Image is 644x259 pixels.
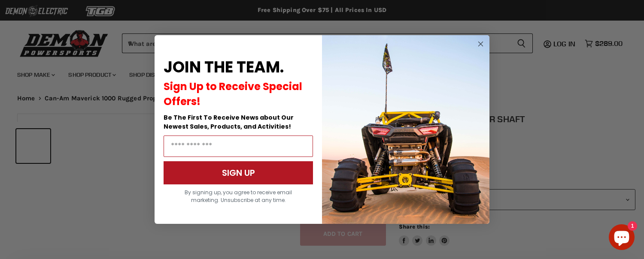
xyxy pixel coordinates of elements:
[606,224,637,252] inbox-online-store-chat: Shopify online store chat
[475,39,486,49] button: Close dialog
[164,79,302,108] span: Sign Up to Receive Special Offers!
[164,56,284,78] span: JOIN THE TEAM.
[185,189,292,204] span: By signing up, you agree to receive email marketing. Unsubscribe at any time.
[164,113,294,131] span: Be The First To Receive News about Our Newest Sales, Products, and Activities!
[164,161,313,184] button: SIGN UP
[322,35,489,224] img: a9095488-b6e7-41ba-879d-588abfab540b.jpeg
[164,136,313,157] input: Email Address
